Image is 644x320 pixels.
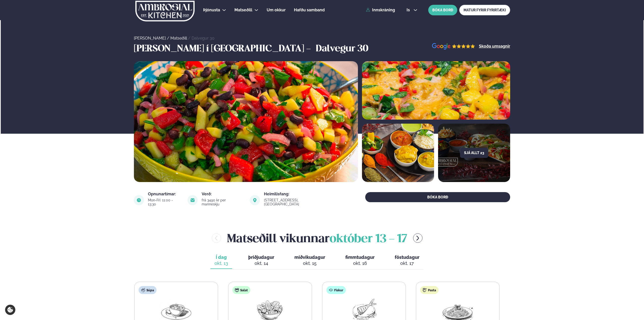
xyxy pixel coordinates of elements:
[148,192,181,196] div: Opnunartímar:
[5,305,15,315] a: Cookie settings
[250,195,260,205] img: image alt
[202,198,244,206] div: frá 3490 kr per manneskju
[264,198,334,206] div: [STREET_ADDRESS], [GEOGRAPHIC_DATA]
[167,36,170,41] span: /
[192,36,214,41] a: Dalvegur 30
[134,61,358,182] img: image alt
[248,255,274,260] span: þriðjudagur
[428,5,457,15] button: BÓKA BORÐ
[460,148,488,158] button: Sjá allt 23
[135,1,195,21] img: logo
[362,61,510,120] img: image alt
[395,260,419,266] div: okt. 17
[235,288,239,292] img: salad.svg
[203,8,220,12] span: Þjónusta
[341,252,379,269] button: fimmtudagur okt. 16
[391,252,423,269] button: föstudagur okt. 17
[326,286,346,294] div: Fiskur
[267,8,286,12] span: Um okkur
[407,8,411,12] span: is
[212,233,221,243] button: menu-btn-left
[294,7,325,13] a: Hafðu samband
[264,192,334,196] div: Heimilisfang:
[459,5,510,15] a: MATUR FYRIR FYRIRTÆKI
[203,7,220,13] a: Þjónusta
[234,7,252,13] a: Matseðill
[345,255,375,260] span: fimmtudagur
[479,44,510,48] a: Skoða umsagnir
[403,8,421,12] button: is
[244,252,278,269] button: þriðjudagur okt. 14
[294,8,325,12] span: Hafðu samband
[395,255,419,260] span: föstudagur
[248,260,274,266] div: okt. 14
[423,288,427,292] img: pasta.svg
[202,192,244,196] div: Verð:
[234,8,252,12] span: Matseðill
[188,36,192,41] span: /
[329,288,333,292] img: fish.svg
[134,43,313,55] h3: [PERSON_NAME] í [GEOGRAPHIC_DATA] -
[134,36,166,41] a: [PERSON_NAME]
[232,286,250,294] div: Salat
[294,260,325,266] div: okt. 15
[413,233,422,243] button: menu-btn-right
[420,286,439,294] div: Pasta
[134,195,144,205] img: image alt
[294,255,325,260] span: miðvikudagur
[362,124,434,182] img: image alt
[267,7,286,13] a: Um okkur
[290,252,329,269] button: miðvikudagur okt. 15
[148,198,181,206] div: Mon-Fri: 11:00 - 13:30
[210,252,232,269] button: Í dag okt. 13
[141,288,145,292] img: soup.svg
[432,43,475,50] img: image alt
[188,195,198,205] img: image alt
[227,230,407,246] h2: Matseðill vikunnar
[214,260,228,266] div: okt. 13
[316,43,368,55] h3: Dalvegur 30
[330,234,407,245] span: október 13 - 17
[365,192,510,202] button: BÓKA BORÐ
[345,260,375,266] div: okt. 16
[214,254,228,260] span: Í dag
[139,286,157,294] div: Súpa
[264,201,334,207] a: link
[366,8,395,12] a: Innskráning
[170,36,187,41] a: Matseðill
